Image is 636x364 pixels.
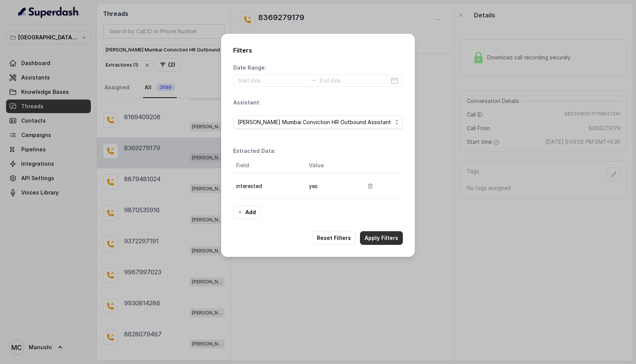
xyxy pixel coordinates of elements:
button: [PERSON_NAME] Mumbai Conviction HR Outbound Assistant [233,115,403,129]
th: Value [303,158,357,173]
button: Add [233,205,260,219]
p: Date Range: [233,64,266,72]
span: to [310,77,316,83]
td: yes [303,173,357,199]
button: Reset Filters [312,231,355,245]
h2: Filters [233,46,403,55]
td: interested [233,173,303,199]
span: [PERSON_NAME] Mumbai Conviction HR Outbound Assistant [238,118,392,127]
span: swap-right [310,77,316,83]
p: Assistant: [233,99,260,106]
input: Start date [238,76,307,85]
p: Extracted Data: [233,147,276,155]
button: Apply Filters [360,231,403,245]
th: Field [233,158,303,173]
input: End date [320,76,389,85]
